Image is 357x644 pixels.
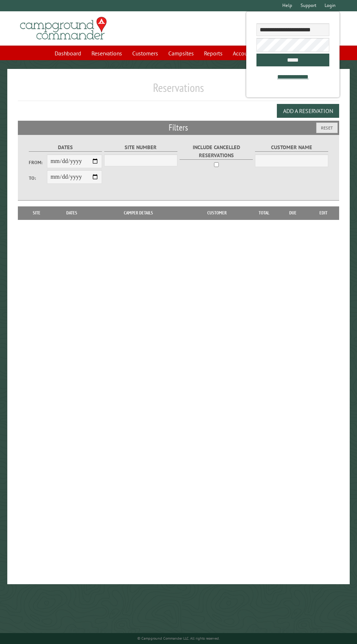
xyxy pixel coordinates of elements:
th: Dates [52,206,92,220]
th: Camper Details [92,206,185,220]
th: Edit [308,206,339,220]
a: Dashboard [50,46,86,60]
button: Add a Reservation [277,104,339,118]
h2: Filters [18,121,339,135]
a: Campsites [164,46,198,60]
th: Customer [185,206,249,220]
th: Total [249,206,278,220]
label: To: [29,175,47,182]
a: Reservations [87,46,126,60]
label: Include Cancelled Reservations [180,143,253,159]
a: Account [228,46,256,60]
label: From: [29,159,47,166]
h1: Reservations [18,81,339,101]
small: © Campground Commander LLC. All rights reserved. [137,636,220,641]
a: Customers [128,46,162,60]
th: Site [21,206,52,220]
label: Site Number [104,143,177,152]
a: Reports [200,46,227,60]
button: Reset [316,123,338,133]
label: Customer Name [255,143,328,152]
th: Due [278,206,308,220]
img: Campground Commander [18,14,109,43]
label: Dates [29,143,102,152]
